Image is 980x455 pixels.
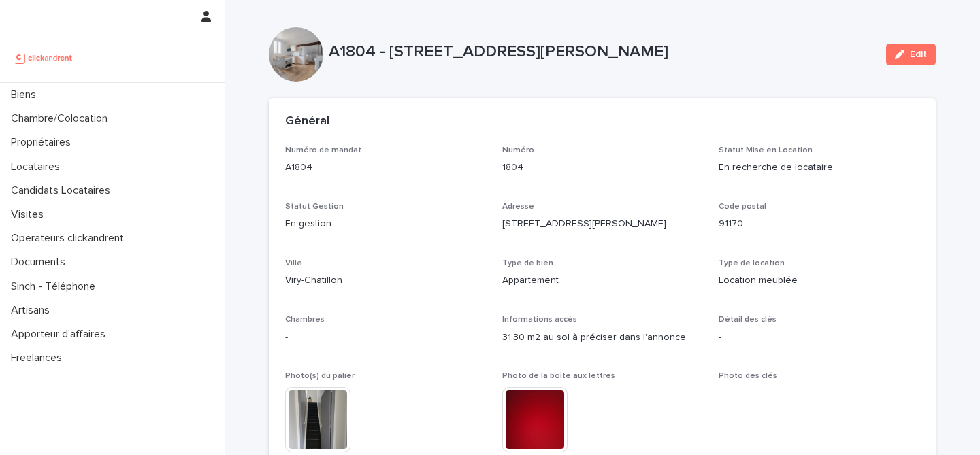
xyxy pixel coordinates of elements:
p: Viry-Chatillon [285,273,486,288]
span: Photo(s) du palier [285,372,355,380]
p: En recherche de locataire [719,161,919,175]
p: En gestion [285,217,486,231]
p: Artisans [5,304,61,317]
p: Candidats Locataires [5,184,121,197]
p: Biens [5,88,47,101]
p: Propriétaires [5,136,82,149]
span: Chambres [285,316,325,324]
span: Code postal [719,203,766,211]
p: Documents [5,256,76,269]
p: 31.30 m2 au sol à préciser dans l'annonce [502,331,703,345]
img: UCB0brd3T0yccxBKYDjQ [11,44,77,71]
p: Operateurs clickandrent [5,232,135,245]
span: Adresse [502,203,534,211]
p: Visites [5,208,54,221]
span: Statut Mise en Location [719,146,813,154]
span: Ville [285,259,302,267]
p: - [719,331,919,345]
p: Apporteur d'affaires [5,328,116,341]
span: Photo des clés [719,372,777,380]
p: Sinch - Téléphone [5,280,106,293]
p: Location meublée [719,273,919,288]
span: Photo de la boîte aux lettres [502,372,615,380]
span: Edit [910,50,927,59]
p: - [719,387,919,401]
p: [STREET_ADDRESS][PERSON_NAME] [502,217,703,231]
p: Freelances [5,352,73,365]
span: Numéro [502,146,534,154]
p: Appartement [502,273,703,288]
p: 1804 [502,161,703,175]
span: Statut Gestion [285,203,344,211]
span: Type de location [719,259,785,267]
p: A1804 - [STREET_ADDRESS][PERSON_NAME] [329,42,875,62]
button: Edit [886,44,936,65]
span: Informations accès [502,316,577,324]
p: Locataires [5,161,71,173]
h2: Général [285,114,329,129]
p: A1804 [285,161,486,175]
span: Détail des clés [719,316,777,324]
p: 91170 [719,217,919,231]
p: Chambre/Colocation [5,112,118,125]
span: Numéro de mandat [285,146,361,154]
span: Type de bien [502,259,553,267]
p: - [285,331,486,345]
